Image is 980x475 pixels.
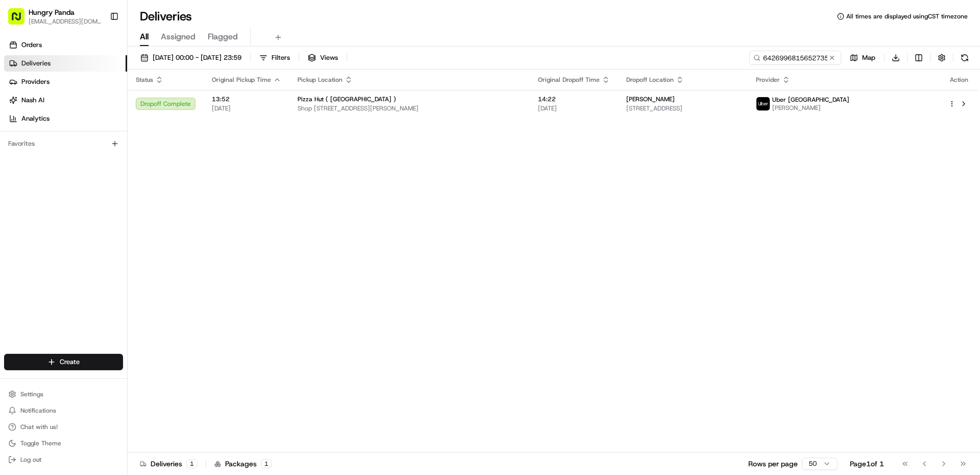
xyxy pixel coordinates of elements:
button: Views [303,51,342,65]
span: [PERSON_NAME] [626,95,675,103]
span: 14:22 [538,95,610,103]
span: Log out [20,456,41,464]
span: Orders [21,40,42,50]
span: [DATE] [212,104,281,112]
span: Filters [272,53,290,62]
button: Refresh [958,51,972,65]
a: Providers [4,74,127,90]
span: [DATE] [538,104,610,112]
button: [DATE] 00:00 - [DATE] 23:59 [136,51,246,65]
div: Action [948,76,970,84]
button: Chat with us! [4,420,123,434]
span: 13:52 [212,95,281,103]
span: Providers [21,77,50,86]
span: Create [60,357,80,367]
div: Page 1 of 1 [850,459,884,469]
h1: Deliveries [140,8,192,25]
span: Analytics [21,114,50,123]
span: Pickup Location [298,76,342,84]
span: Notifications [20,406,56,415]
a: Nash AI [4,92,127,108]
span: Dropoff Location [626,76,674,84]
span: Provider [756,76,780,84]
div: Deliveries [140,459,198,469]
span: All times are displayed using CST timezone [846,12,968,20]
a: Deliveries [4,55,127,72]
span: Flagged [208,31,238,43]
span: Status [136,76,153,84]
a: Analytics [4,110,127,127]
span: Chat with us! [20,423,58,431]
p: Rows per page [748,459,798,469]
button: Notifications [4,403,123,418]
span: Nash AI [21,96,44,105]
button: [EMAIL_ADDRESS][DOMAIN_NAME] [29,17,102,26]
a: Orders [4,37,127,53]
span: Settings [20,390,43,398]
span: All [140,31,149,43]
button: Map [845,51,880,65]
div: 1 [186,459,198,468]
button: Filters [255,51,295,65]
span: [PERSON_NAME] [772,104,849,112]
span: [STREET_ADDRESS] [626,104,740,112]
button: Hungry Panda [29,7,75,17]
button: Log out [4,453,123,467]
button: Toggle Theme [4,436,123,450]
span: Toggle Theme [20,439,61,447]
div: Favorites [4,135,123,152]
span: Uber [GEOGRAPHIC_DATA] [772,96,849,104]
span: [DATE] 00:00 - [DATE] 23:59 [153,53,241,62]
span: Shop [STREET_ADDRESS][PERSON_NAME] [298,104,522,112]
img: uber-new-logo.jpeg [756,97,770,110]
span: Pizza Hut ( [GEOGRAPHIC_DATA] ) [298,95,396,103]
div: Packages [214,459,272,469]
input: Type to search [749,51,841,65]
span: Views [320,53,338,62]
button: Create [4,354,123,370]
span: Deliveries [21,59,51,68]
button: Settings [4,387,123,401]
div: 1 [261,459,272,468]
span: Map [862,53,875,62]
span: Original Dropoff Time [538,76,600,84]
button: Hungry Panda[EMAIL_ADDRESS][DOMAIN_NAME] [4,4,106,29]
span: Original Pickup Time [212,76,271,84]
span: Assigned [161,31,195,43]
